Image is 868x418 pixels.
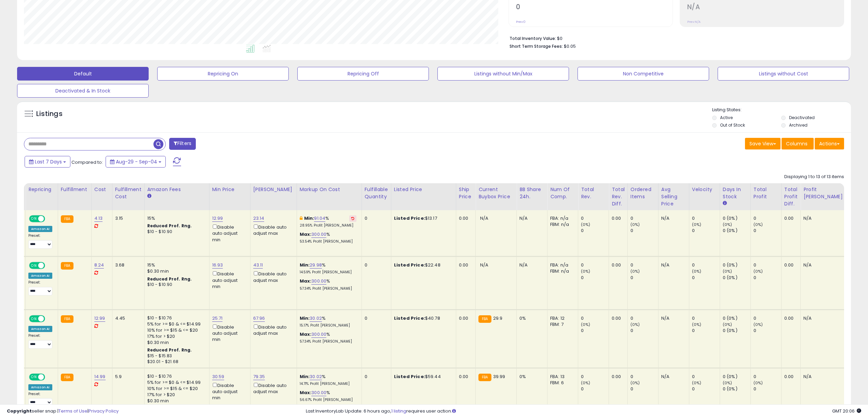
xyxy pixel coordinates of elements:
div: 0 [365,215,386,221]
a: 79.35 [253,373,265,380]
span: OFF [44,263,55,269]
small: FBA [61,215,73,223]
div: 0 [692,328,720,334]
div: FBA: n/a [550,262,573,268]
div: $15 - $15.83 [147,353,204,359]
div: 0 [581,275,609,281]
div: Displaying 1 to 13 of 13 items [784,174,844,180]
div: $59.44 [394,374,451,380]
div: 0 (0%) [723,328,750,334]
span: 39.99 [493,373,505,380]
span: Compared to: [71,159,103,165]
div: N/A [519,215,542,221]
small: (0%) [630,269,640,274]
div: 0% [519,315,542,321]
div: 0 [630,315,658,321]
button: Repricing On [157,67,289,81]
div: % [300,390,356,402]
div: % [300,278,356,291]
div: % [300,262,356,275]
div: 0 [365,374,386,380]
div: 0.00 [459,215,470,221]
small: (0%) [692,322,702,327]
b: Max: [300,231,312,237]
b: Reduced Prof. Rng. [147,276,192,282]
small: (0%) [723,269,732,274]
div: 0 [581,374,609,380]
div: 0 [692,215,720,221]
div: $10 - $10.90 [147,282,204,288]
p: 14.59% Profit [PERSON_NAME] [300,270,356,275]
a: 23.14 [253,215,265,222]
span: $0.05 [564,43,576,49]
div: 15% [147,262,204,268]
div: Amazon AI [28,384,52,390]
div: Velocity [692,186,717,193]
div: 0.00 [612,315,622,321]
span: Aug-29 - Sep-04 [116,158,157,165]
small: (0%) [754,380,763,386]
div: Amazon AI [28,326,52,332]
div: 0 [754,275,781,281]
p: 15.17% Profit [PERSON_NAME] [300,323,356,328]
div: 0.00 [612,374,622,380]
button: Aug-29 - Sep-04 [106,156,166,168]
small: (0%) [630,380,640,386]
a: 25.71 [212,315,223,322]
div: 0 [581,262,609,268]
span: ON [30,263,38,269]
div: FBM: 7 [550,321,573,328]
div: $13.17 [394,215,451,221]
b: Min: [300,373,310,380]
p: 28.95% Profit [PERSON_NAME] [300,223,356,228]
small: (0%) [581,380,591,386]
div: 10% for >= $15 & <= $20 [147,327,204,333]
div: 0 [692,262,720,268]
button: Repricing Off [297,67,429,81]
div: Disable auto adjust max [253,381,291,395]
div: Disable auto adjust max [253,223,291,236]
small: FBA [478,374,491,381]
div: Preset: [28,233,53,249]
span: N/A [480,215,488,221]
p: 53.54% Profit [PERSON_NAME] [300,239,356,244]
div: 0 [754,262,781,268]
li: $0 [510,34,839,42]
small: (0%) [581,222,591,227]
div: Cost [94,186,109,193]
div: 0 [754,315,781,321]
small: (0%) [754,269,763,274]
h2: 0 [516,3,673,12]
small: Amazon Fees. [147,193,151,199]
div: % [300,374,356,386]
div: Avg Selling Price [661,186,686,207]
button: Listings without Cost [718,67,849,81]
div: Disable auto adjust max [253,323,291,336]
div: Ordered Items [630,186,655,200]
b: Listed Price: [394,215,425,221]
b: Min: [304,215,314,221]
div: 0 [754,374,781,380]
span: ON [30,216,38,222]
b: Max: [300,278,312,284]
small: FBA [61,315,73,323]
a: 300.00 [311,278,326,285]
div: Fulfillment [61,186,89,193]
b: Max: [300,331,312,337]
a: 1 listing [391,408,406,414]
button: Save View [745,138,781,149]
span: OFF [44,374,55,380]
label: Active [720,115,733,120]
b: Min: [300,315,310,321]
small: (0%) [754,322,763,327]
small: Prev: 0 [516,20,526,24]
div: Fulfillable Quantity [365,186,388,200]
div: Markup on Cost [300,186,359,193]
span: N/A [480,262,488,268]
small: (0%) [723,380,732,386]
span: OFF [44,216,55,222]
div: 0 [581,386,609,392]
small: FBA [61,262,73,270]
a: 300.00 [311,331,326,338]
div: 3.15 [115,215,139,221]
